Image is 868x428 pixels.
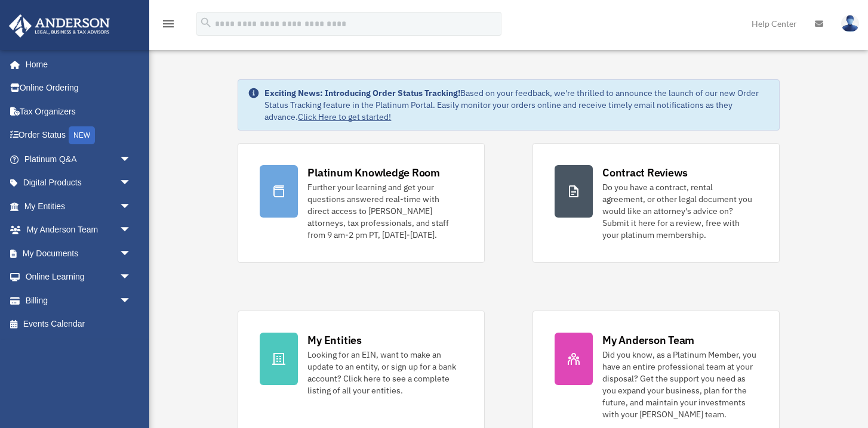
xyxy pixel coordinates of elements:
[5,14,113,38] img: Anderson Advisors Platinum Portal
[8,171,149,195] a: Digital Productsarrow_drop_down
[119,218,143,243] span: arrow_drop_down
[119,289,143,313] span: arrow_drop_down
[8,218,149,242] a: My Anderson Teamarrow_drop_down
[307,333,361,348] div: My Entities
[307,181,463,241] div: Further your learning and get your questions answered real-time with direct access to [PERSON_NAM...
[8,265,149,289] a: Online Learningarrow_drop_down
[841,15,859,32] img: User Pic
[238,143,485,263] a: Platinum Knowledge Room Further your learning and get your questions answered real-time with dire...
[69,126,95,144] div: NEW
[602,165,688,180] div: Contract Reviews
[533,143,780,263] a: Contract Reviews Do you have a contract, rental agreement, or other legal document you would like...
[298,111,391,122] a: Click Here to get started!
[8,194,149,218] a: My Entitiesarrow_drop_down
[119,147,143,172] span: arrow_drop_down
[602,349,758,420] div: Did you know, as a Platinum Member, you have an entire professional team at your disposal? Get th...
[8,241,149,265] a: My Documentsarrow_drop_down
[119,241,143,266] span: arrow_drop_down
[8,52,143,76] a: Home
[8,100,149,123] a: Tax Organizers
[307,349,463,396] div: Looking for an EIN, want to make an update to an entity, or sign up for a bank account? Click her...
[199,16,213,29] i: search
[8,147,149,171] a: Platinum Q&Aarrow_drop_down
[119,194,143,219] span: arrow_drop_down
[119,265,143,290] span: arrow_drop_down
[264,88,460,98] strong: Exciting News: Introducing Order Status Tracking!
[264,87,769,123] div: Based on your feedback, we're thrilled to announce the launch of our new Order Status Tracking fe...
[119,171,143,196] span: arrow_drop_down
[8,289,149,312] a: Billingarrow_drop_down
[602,333,694,348] div: My Anderson Team
[161,21,176,31] a: menu
[8,76,149,100] a: Online Ordering
[8,312,149,336] a: Events Calendar
[8,123,149,148] a: Order StatusNEW
[602,181,758,241] div: Do you have a contract, rental agreement, or other legal document you would like an attorney's ad...
[161,17,176,31] i: menu
[307,165,440,180] div: Platinum Knowledge Room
